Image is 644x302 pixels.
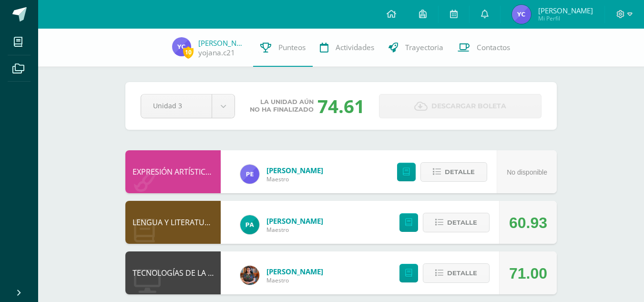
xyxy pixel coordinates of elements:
img: 60a759e8b02ec95d430434cf0c0a55c7.png [240,266,259,285]
span: Maestro [266,175,323,183]
div: 60.93 [509,201,547,244]
span: [PERSON_NAME] [538,6,593,15]
div: 71.00 [509,252,547,295]
span: Contactos [477,42,510,52]
button: Detalle [423,263,490,283]
span: La unidad aún no ha finalizado [250,98,314,114]
a: [PERSON_NAME] [266,216,323,226]
span: Unidad 3 [153,94,200,117]
img: 3c67571ce50f9dae07b8b8342f80844c.png [512,5,531,24]
a: [PERSON_NAME] [198,38,246,48]
span: Maestro [266,276,323,284]
span: Detalle [447,264,477,282]
span: Mi Perfil [538,14,593,22]
span: No disponible [507,168,547,176]
button: Detalle [420,162,487,182]
a: [PERSON_NAME] [266,267,323,276]
span: Punteos [278,42,306,52]
a: [PERSON_NAME] [266,166,323,175]
div: TECNOLOGÍAS DE LA INFORMACIÓN Y LA COMUNICACIÓN 5 [125,251,221,294]
a: Punteos [253,29,313,67]
img: 53dbe22d98c82c2b31f74347440a2e81.png [240,215,259,234]
div: EXPRESIÓN ARTÍSTICA (MOVIMIENTO) [125,150,221,193]
span: Descargar boleta [431,94,506,118]
div: 74.61 [317,94,365,118]
span: Actividades [336,42,374,52]
span: Maestro [266,226,323,234]
span: 10 [183,46,194,58]
img: 5c99eb5223c44f6a28178f7daff48da6.png [240,165,259,184]
div: LENGUA Y LITERATURA 5 [125,201,221,244]
span: Detalle [445,163,475,181]
a: Contactos [450,29,517,67]
a: Unidad 3 [141,94,235,118]
img: 3c67571ce50f9dae07b8b8342f80844c.png [172,37,191,56]
button: Detalle [423,213,490,232]
a: Trayectoria [381,29,450,67]
span: Trayectoria [405,42,443,52]
a: Actividades [313,29,381,67]
span: Detalle [447,214,477,231]
a: yojana.c21 [198,48,235,58]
